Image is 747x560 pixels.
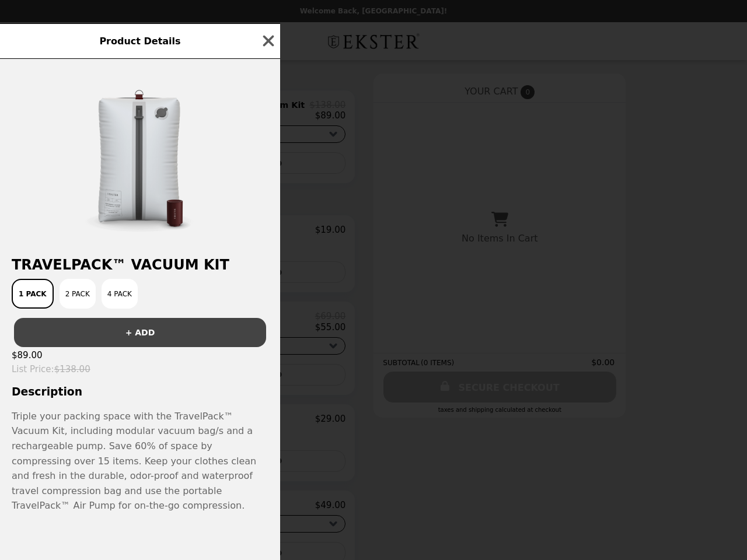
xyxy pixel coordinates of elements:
span: Product Details [99,36,180,47]
button: 1 Pack [12,279,54,309]
span: $138.00 [54,364,90,374]
button: 4 Pack [102,279,138,309]
button: + ADD [14,318,266,347]
img: 1 Pack [53,71,228,246]
p: Triple your packing space with the TravelPack™ Vacuum Kit, including modular vacuum bag/s and a r... [12,409,268,513]
button: 2 Pack [60,279,96,309]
